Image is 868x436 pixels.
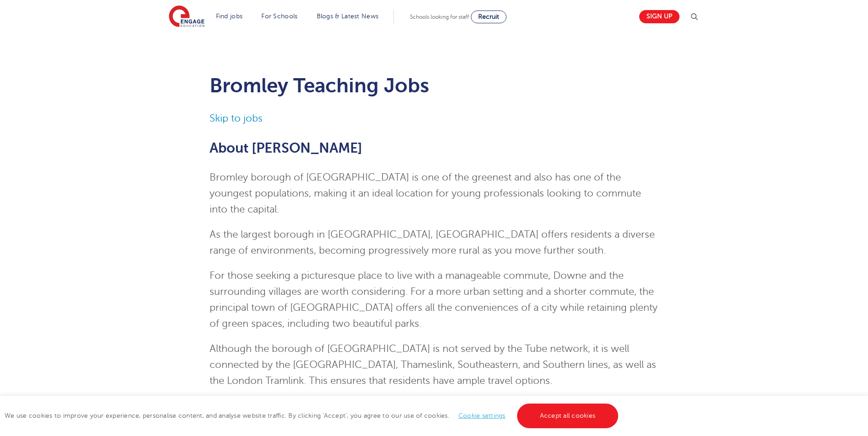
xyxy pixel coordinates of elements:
a: Recruit [471,11,507,23]
h1: Bromley Teaching Jobs [210,74,658,97]
p: As the largest borough in [GEOGRAPHIC_DATA], [GEOGRAPHIC_DATA] offers residents a diverse range o... [210,227,658,259]
a: Blogs & Latest News [317,13,379,20]
span: We use cookies to improve your experience, personalise content, and analyse website traffic. By c... [5,412,620,419]
a: Find jobs [216,13,243,20]
a: For Schools [261,13,297,20]
a: Sign up [639,10,679,23]
p: Bromley borough of [GEOGRAPHIC_DATA] is one of the greenest and also has one of the youngest popu... [210,170,658,218]
span: Schools looking for staff [410,14,469,20]
a: Accept all cookies [517,404,619,428]
p: Although the borough of [GEOGRAPHIC_DATA] is not served by the Tube network, it is well connected... [210,341,658,389]
a: Skip to jobs [210,113,263,124]
span: Recruit [478,13,499,20]
img: Engage Education [169,5,205,28]
p: For those seeking a picturesque place to live with a manageable commute, Downe and the surroundin... [210,268,658,332]
span: About [PERSON_NAME] [210,140,362,156]
a: Cookie settings [458,412,506,419]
